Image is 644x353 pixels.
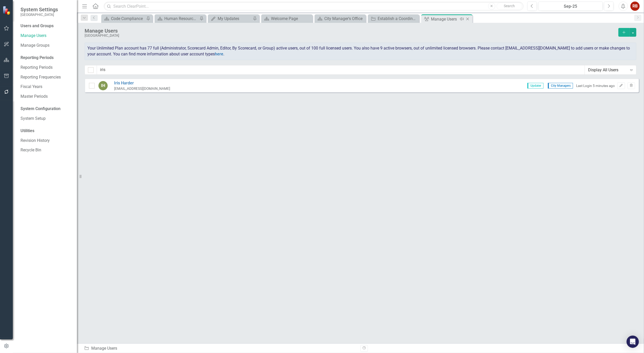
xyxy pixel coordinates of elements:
[548,83,573,89] span: City Managers
[21,94,72,100] a: Master Periods
[21,116,72,122] a: System Setup
[156,15,198,22] a: Human Resources Analytics Dashboard
[627,336,639,348] div: Open Intercom Messenger
[21,33,72,39] a: Manage Users
[209,15,251,22] a: My Updates
[538,2,603,11] button: Sep-25
[527,83,544,89] span: Updater
[21,6,58,13] span: System Settings
[497,3,522,10] button: Search
[114,80,170,86] a: Iris Harder
[84,346,357,351] div: Manage Users
[271,15,311,22] div: Welcome Page
[103,15,145,22] a: Code Compliance
[21,55,72,61] div: Reporting Periods
[378,15,418,22] div: Establish a Coordinated Online Information Resource Hub Based on the Needs Identified in the City...
[87,46,630,56] span: Your Unlimited Plan account has 77 full (Administrator, Scorecard Admin, Editor, By Scorecard, or...
[21,74,72,80] a: Reporting Frequencies
[431,16,458,22] div: Manage Users
[324,15,365,22] div: City Manager's Office
[85,34,616,37] div: [GEOGRAPHIC_DATA]
[21,128,72,134] div: Utilities
[588,67,627,73] div: Display All Users
[21,65,72,71] a: Reporting Periods
[215,52,223,56] a: here
[369,15,418,22] a: Establish a Coordinated Online Information Resource Hub Based on the Needs Identified in the City...
[104,2,524,11] input: Search ClearPoint...
[576,83,615,88] div: Last Login 5 minutes ago
[218,15,251,22] div: My Updates
[164,15,198,22] div: Human Resources Analytics Dashboard
[21,106,72,112] div: System Configuration
[114,86,170,91] div: [EMAIL_ADDRESS][DOMAIN_NAME]
[21,84,72,90] a: Fiscal Years
[111,15,145,22] div: Code Compliance
[85,28,616,34] div: Manage Users
[630,2,640,11] button: RB
[21,23,72,29] div: Users and Groups
[21,43,72,48] a: Manage Groups
[316,15,365,22] a: City Manager's Office
[21,138,72,144] a: Revision History
[540,3,601,9] div: Sep-25
[98,81,108,90] div: IH
[97,65,585,75] input: Filter Users...
[21,13,58,17] small: [GEOGRAPHIC_DATA]
[21,147,72,153] a: Recycle Bin
[504,4,515,8] span: Search
[3,6,12,15] img: ClearPoint Strategy
[263,15,311,22] a: Welcome Page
